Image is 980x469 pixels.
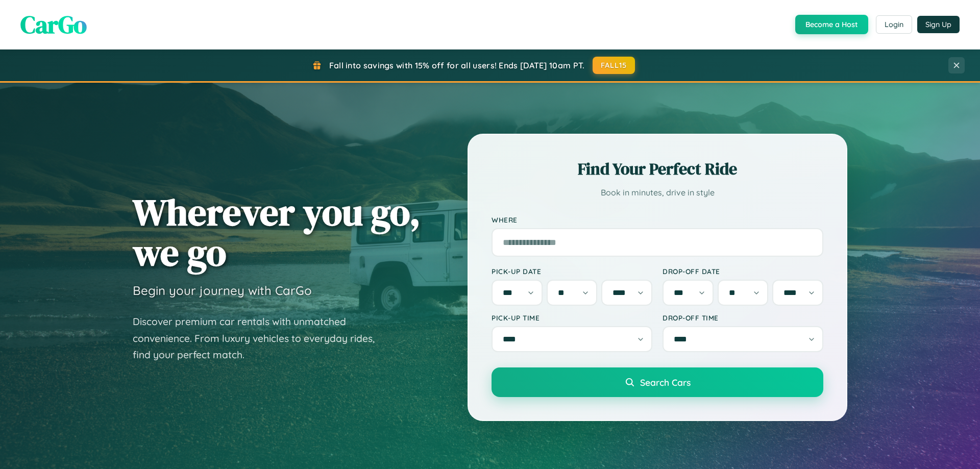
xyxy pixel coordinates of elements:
p: Discover premium car rentals with unmatched convenience. From luxury vehicles to everyday rides, ... [133,313,388,363]
button: Sign Up [917,16,960,33]
span: Search Cars [640,377,691,388]
h3: Begin your journey with CarGo [133,283,312,298]
button: FALL15 [593,57,635,74]
label: Drop-off Time [663,313,823,322]
span: CarGo [20,8,87,41]
label: Pick-up Date [492,267,652,276]
button: Become a Host [795,15,868,34]
label: Pick-up Time [492,313,652,322]
label: Where [492,215,823,224]
span: Fall into savings with 15% off for all users! Ends [DATE] 10am PT. [329,60,585,70]
label: Drop-off Date [663,267,823,276]
p: Book in minutes, drive in style [492,185,823,200]
h1: Wherever you go, we go [133,192,421,273]
button: Search Cars [492,367,823,397]
h2: Find Your Perfect Ride [492,158,823,180]
button: Login [876,15,912,34]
